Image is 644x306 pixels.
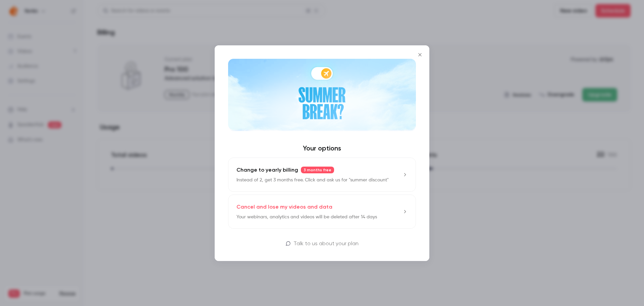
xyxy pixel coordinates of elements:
span: 3 months free [301,167,334,173]
p: Cancel and lose my videos and data [236,203,332,211]
p: Instead of 2, get 3 months free. Click and ask us for "summer discount" [236,177,389,183]
button: Close [413,48,427,61]
p: Talk to us about your plan [293,239,359,248]
span: Change to yearly billing [236,166,298,174]
a: Talk to us about your plan [228,239,416,248]
img: Summer Break [228,59,416,131]
h4: Your options [228,144,416,152]
p: Your webinars, analytics and videos will be deleted after 14 days [236,214,377,220]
